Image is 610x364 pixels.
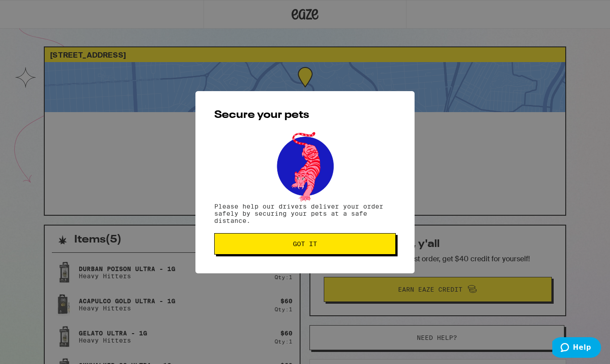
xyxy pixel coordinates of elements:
[214,233,396,255] button: Got it
[552,337,601,360] iframe: Opens a widget where you can find more information
[214,110,396,121] h2: Secure your pets
[214,203,396,224] p: Please help our drivers deliver your order safely by securing your pets at a safe distance.
[268,130,342,203] img: pets
[293,241,317,247] span: Got it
